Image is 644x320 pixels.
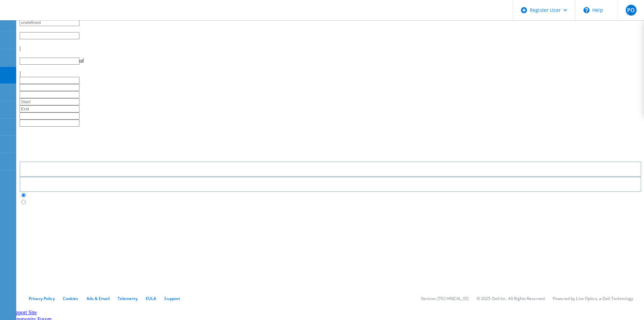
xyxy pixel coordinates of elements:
[118,296,138,301] a: Telemetry
[7,13,79,19] a: Live Optics Dashboard
[20,98,79,105] input: Start
[627,7,635,13] span: PO
[63,296,78,301] a: Cookies
[20,71,641,77] div: |
[164,296,180,301] a: Support
[421,296,469,301] li: Version: [TECHNICAL_ID]
[20,105,79,112] input: End
[79,58,84,64] span: of
[29,296,55,301] a: Privacy Policy
[477,296,545,301] li: © 2025 Dell Inc. All Rights Reserved
[20,19,79,26] input: undefined
[10,310,37,315] a: Support Site
[20,45,641,51] div: |
[583,7,590,13] svg: \n
[146,296,156,301] a: EULA
[87,296,110,301] a: Ads & Email
[553,296,633,301] li: Powered by Live Optics, a Dell Technology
